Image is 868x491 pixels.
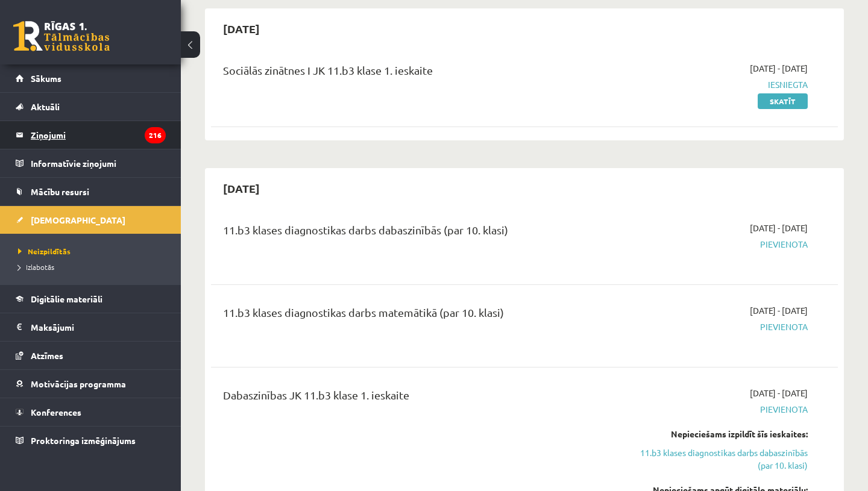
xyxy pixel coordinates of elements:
a: [DEMOGRAPHIC_DATA] [16,206,166,234]
a: Motivācijas programma [16,370,166,398]
a: Skatīt [758,93,808,109]
span: Iesniegta [625,78,808,91]
h2: [DATE] [211,14,272,43]
div: 11.b3 klases diagnostikas darbs dabaszinībās (par 10. klasi) [223,222,607,244]
span: [DEMOGRAPHIC_DATA] [31,214,125,225]
legend: Ziņojumi [31,121,166,149]
div: Sociālās zinātnes I JK 11.b3 klase 1. ieskaite [223,62,607,84]
span: Atzīmes [31,350,63,361]
a: 11.b3 klases diagnostikas darbs dabaszinībās (par 10. klasi) [625,446,808,472]
span: Proktoringa izmēģinājums [31,435,136,446]
a: Konferences [16,398,166,426]
div: Nepieciešams izpildīt šīs ieskaites: [625,428,808,440]
a: Proktoringa izmēģinājums [16,427,166,454]
span: Konferences [31,407,81,418]
i: 216 [145,127,166,143]
span: Sākums [31,73,61,84]
div: Dabaszinības JK 11.b3 klase 1. ieskaite [223,387,607,409]
span: Aktuāli [31,101,60,112]
span: [DATE] - [DATE] [750,304,808,317]
span: [DATE] - [DATE] [750,387,808,399]
a: Informatīvie ziņojumi [16,149,166,177]
span: Neizpildītās [18,246,71,256]
a: Aktuāli [16,93,166,120]
a: Maksājumi [16,313,166,341]
span: Pievienota [625,238,808,251]
a: Neizpildītās [18,246,169,257]
a: Atzīmes [16,342,166,369]
span: [DATE] - [DATE] [750,62,808,75]
span: Mācību resursi [31,186,89,197]
span: Pievienota [625,321,808,333]
h2: [DATE] [211,174,272,202]
a: Rīgas 1. Tālmācības vidusskola [13,21,110,51]
span: Pievienota [625,403,808,416]
legend: Maksājumi [31,313,166,341]
a: Digitālie materiāli [16,285,166,313]
legend: Informatīvie ziņojumi [31,149,166,177]
a: Sākums [16,64,166,92]
a: Izlabotās [18,261,169,272]
span: Izlabotās [18,262,54,272]
span: Motivācijas programma [31,378,126,389]
div: 11.b3 klases diagnostikas darbs matemātikā (par 10. klasi) [223,304,607,327]
a: Mācību resursi [16,178,166,205]
span: Digitālie materiāli [31,293,102,304]
a: Ziņojumi216 [16,121,166,149]
span: [DATE] - [DATE] [750,222,808,234]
